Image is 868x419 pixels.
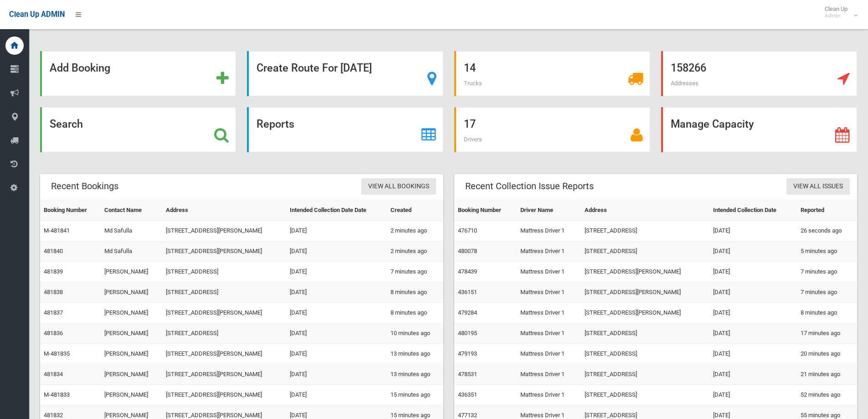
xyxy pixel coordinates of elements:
[257,118,294,130] strong: Reports
[797,303,857,323] td: 8 minutes ago
[387,303,443,323] td: 8 minutes ago
[581,364,709,385] td: [STREET_ADDRESS]
[709,364,797,385] td: [DATE]
[286,303,387,323] td: [DATE]
[797,282,857,303] td: 7 minutes ago
[247,107,443,152] a: Reports
[797,323,857,344] td: 17 minutes ago
[517,385,580,405] td: Mattress Driver 1
[454,200,517,221] th: Booking Number
[797,262,857,282] td: 7 minutes ago
[162,282,286,303] td: [STREET_ADDRESS]
[44,412,63,419] a: 481832
[661,51,857,96] a: 158266 Addresses
[517,282,580,303] td: Mattress Driver 1
[661,107,857,152] a: Manage Capacity
[458,391,477,398] a: 436351
[581,200,709,221] th: Address
[517,241,580,262] td: Mattress Driver 1
[517,262,580,282] td: Mattress Driver 1
[709,241,797,262] td: [DATE]
[387,241,443,262] td: 2 minutes ago
[286,344,387,364] td: [DATE]
[458,227,477,234] a: 476710
[101,221,162,241] td: Md Safulla
[162,323,286,344] td: [STREET_ADDRESS]
[40,177,129,195] header: Recent Bookings
[101,262,162,282] td: [PERSON_NAME]
[464,118,476,130] strong: 17
[797,241,857,262] td: 5 minutes ago
[581,385,709,405] td: [STREET_ADDRESS]
[517,364,580,385] td: Mattress Driver 1
[464,136,482,143] span: Drivers
[464,62,476,74] strong: 14
[387,282,443,303] td: 8 minutes ago
[9,10,65,19] span: Clean Up ADMIN
[40,107,236,152] a: Search
[286,364,387,385] td: [DATE]
[797,385,857,405] td: 52 minutes ago
[825,12,847,19] small: Admin
[797,200,857,221] th: Reported
[162,344,286,364] td: [STREET_ADDRESS][PERSON_NAME]
[44,371,63,378] a: 481834
[709,303,797,323] td: [DATE]
[44,391,70,398] a: M-481833
[709,323,797,344] td: [DATE]
[458,412,477,419] a: 477132
[101,241,162,262] td: Md Safulla
[50,62,110,74] strong: Add Booking
[101,323,162,344] td: [PERSON_NAME]
[286,323,387,344] td: [DATE]
[709,282,797,303] td: [DATE]
[709,200,797,221] th: Intended Collection Date
[44,350,70,357] a: M-481835
[581,323,709,344] td: [STREET_ADDRESS]
[820,5,857,19] span: Clean Up
[162,262,286,282] td: [STREET_ADDRESS]
[786,178,850,195] a: View All Issues
[458,350,477,357] a: 479193
[162,364,286,385] td: [STREET_ADDRESS][PERSON_NAME]
[286,385,387,405] td: [DATE]
[458,330,477,336] a: 480195
[101,364,162,385] td: [PERSON_NAME]
[671,62,706,74] strong: 158266
[671,118,754,130] strong: Manage Capacity
[671,80,699,87] span: Addresses
[257,62,372,74] strong: Create Route For [DATE]
[40,51,236,96] a: Add Booking
[44,268,63,275] a: 481839
[44,330,63,336] a: 481836
[709,221,797,241] td: [DATE]
[517,221,580,241] td: Mattress Driver 1
[162,241,286,262] td: [STREET_ADDRESS][PERSON_NAME]
[44,289,63,295] a: 481838
[162,385,286,405] td: [STREET_ADDRESS][PERSON_NAME]
[101,303,162,323] td: [PERSON_NAME]
[387,262,443,282] td: 7 minutes ago
[40,200,101,221] th: Booking Number
[44,227,70,234] a: M-481841
[458,248,477,254] a: 480078
[517,303,580,323] td: Mattress Driver 1
[387,200,443,221] th: Created
[709,262,797,282] td: [DATE]
[387,344,443,364] td: 13 minutes ago
[44,248,63,254] a: 481840
[517,323,580,344] td: Mattress Driver 1
[286,221,387,241] td: [DATE]
[50,118,83,130] strong: Search
[581,241,709,262] td: [STREET_ADDRESS]
[361,178,436,195] a: View All Bookings
[581,221,709,241] td: [STREET_ADDRESS]
[286,282,387,303] td: [DATE]
[101,282,162,303] td: [PERSON_NAME]
[797,364,857,385] td: 21 minutes ago
[797,344,857,364] td: 20 minutes ago
[44,309,63,316] a: 481837
[709,385,797,405] td: [DATE]
[517,344,580,364] td: Mattress Driver 1
[464,80,482,87] span: Trucks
